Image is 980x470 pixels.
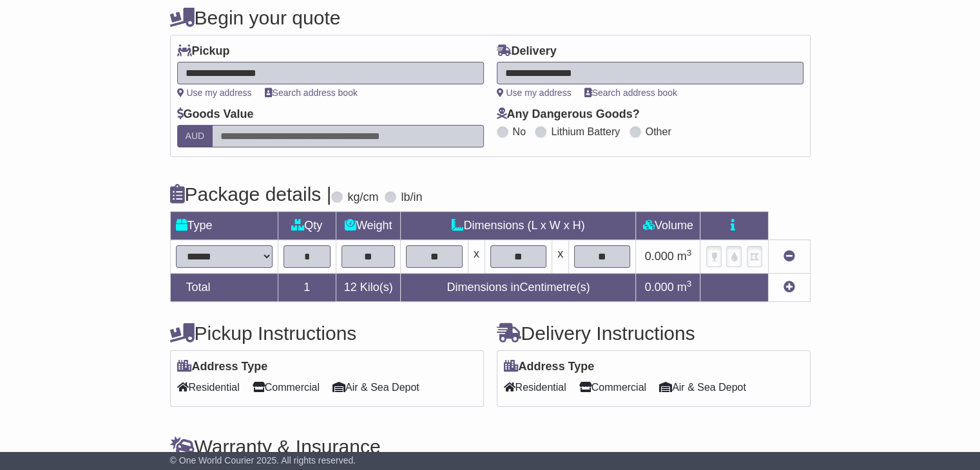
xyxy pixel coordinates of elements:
[170,183,332,205] h4: Package details |
[552,240,569,274] td: x
[513,126,526,138] label: No
[783,250,795,263] a: Remove this item
[170,212,278,240] td: Type
[177,360,268,374] label: Address Type
[177,88,252,98] a: Use my address
[677,281,692,294] span: m
[336,212,401,240] td: Weight
[177,125,213,147] label: AUD
[659,377,746,397] span: Air & Sea Depot
[579,377,646,397] span: Commercial
[177,44,230,59] label: Pickup
[336,274,401,302] td: Kilo(s)
[401,274,636,302] td: Dimensions in Centimetre(s)
[551,126,620,138] label: Lithium Battery
[504,377,566,397] span: Residential
[584,88,677,98] a: Search address book
[265,88,358,98] a: Search address book
[645,281,674,294] span: 0.000
[497,108,640,122] label: Any Dangerous Goods?
[646,126,671,138] label: Other
[645,250,674,263] span: 0.000
[253,377,320,397] span: Commercial
[170,455,356,465] span: © One World Courier 2025. All rights reserved.
[347,191,378,205] label: kg/cm
[170,274,278,302] td: Total
[504,360,595,374] label: Address Type
[332,377,419,397] span: Air & Sea Depot
[170,323,484,344] h4: Pickup Instructions
[401,191,422,205] label: lb/in
[497,44,557,59] label: Delivery
[783,281,795,294] a: Add new item
[687,248,692,258] sup: 3
[401,212,636,240] td: Dimensions (L x W x H)
[687,279,692,288] sup: 3
[636,212,700,240] td: Volume
[278,274,336,302] td: 1
[177,377,240,397] span: Residential
[278,212,336,240] td: Qty
[170,7,811,28] h4: Begin your quote
[497,323,811,344] h4: Delivery Instructions
[497,88,572,98] a: Use my address
[344,281,357,294] span: 12
[468,240,485,274] td: x
[170,436,811,457] h4: Warranty & Insurance
[177,108,254,122] label: Goods Value
[677,250,692,263] span: m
